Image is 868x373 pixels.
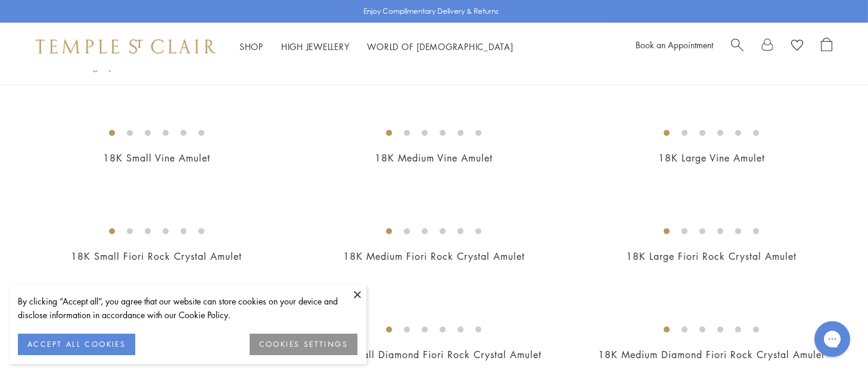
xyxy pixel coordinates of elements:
nav: Main navigation [239,39,514,54]
a: 18K Small Vine Amulet [103,151,210,164]
a: High JewelleryHigh Jewellery [281,41,350,52]
a: 18K Medium Vine Amulet [375,151,493,164]
a: 18K Medium Diamond Fiori Rock Crystal Amulet [598,348,825,361]
a: Search [731,38,743,55]
a: 18K Medium Fiori Rock Crystal Amulet [343,250,525,263]
img: Temple St. Clair [36,39,216,54]
iframe: Gorgias live chat messenger [808,317,856,361]
div: By clicking “Accept all”, you agree that our website can store cookies on your device and disclos... [18,294,357,322]
a: View Wishlist [791,38,803,55]
a: 18K Small Diamond Fiori Rock Crystal Amulet [326,348,542,361]
a: Book an Appointment [636,39,713,51]
button: ACCEPT ALL COOKIES [18,334,135,355]
p: Enjoy Complimentary Delivery & Returns [363,5,499,17]
a: World of [DEMOGRAPHIC_DATA]World of [DEMOGRAPHIC_DATA] [368,41,514,52]
a: Open Shopping Bag [821,38,832,55]
a: ShopShop [239,41,263,52]
a: 18K Large Fiori Rock Crystal Amulet [626,250,797,263]
button: COOKIES SETTINGS [250,334,357,355]
a: 18K Large Vine Amulet [658,151,765,164]
a: 18K Small Fiori Rock Crystal Amulet [71,250,242,263]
